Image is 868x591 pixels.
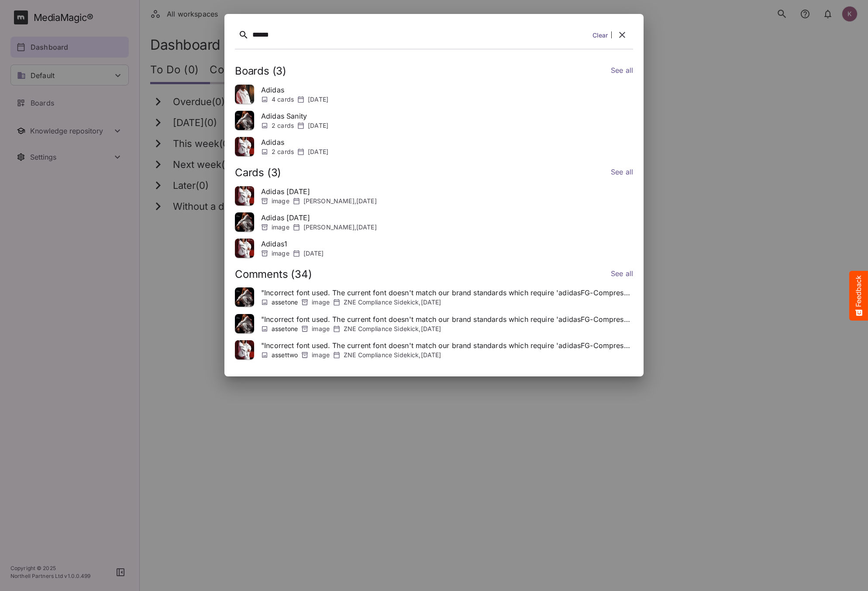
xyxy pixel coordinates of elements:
[261,340,633,351] p: " Incorrect font used. The current font doesn't match our brand standards which require 'adidasFG...
[261,287,633,298] p: " Incorrect font used. The current font doesn't match our brand standards which require 'adidasFG...
[308,121,328,130] p: [DATE]
[303,249,324,258] p: [DATE]
[272,351,298,359] p: assettwo
[235,239,254,258] img: thumbnail.jpg
[261,212,377,223] p: Adidas [DATE]
[272,197,289,205] p: image
[312,298,330,307] p: image
[344,351,441,359] p: ZNE Compliance Sidekick , [DATE]
[261,85,328,95] p: Adidas
[611,167,633,179] a: See all
[312,351,330,359] p: image
[344,325,441,333] p: ZNE Compliance Sidekick , [DATE]
[303,223,377,232] p: [PERSON_NAME] , [DATE]
[235,65,286,78] h2: Boards ( 3 )
[261,239,324,249] p: Adidas1
[308,147,328,156] p: [DATE]
[272,147,294,156] p: 2 cards
[312,325,330,333] p: image
[272,249,289,258] p: image
[235,111,254,130] img: thumbnail.jpg
[235,287,254,307] img: thumbnail.jpg
[308,95,328,104] p: [DATE]
[611,268,633,281] a: See all
[272,298,298,307] p: assetone
[272,325,298,333] p: assetone
[235,85,254,104] img: thumbnail.jpg
[261,137,328,147] p: Adidas
[261,111,328,121] p: Adidas Sanity
[611,65,633,78] a: See all
[272,95,294,104] p: 4 cards
[261,314,633,325] p: " Incorrect font used. The current font doesn't match our brand standards which require 'adidasFG...
[235,167,281,179] h2: Cards ( 3 )
[272,223,289,232] p: image
[235,314,254,333] img: thumbnail.jpg
[235,137,254,156] img: thumbnail.jpg
[235,268,312,281] h2: Comments ( 34 )
[592,31,608,40] a: Clear
[261,186,377,197] p: Adidas [DATE]
[344,298,441,307] p: ZNE Compliance Sidekick , [DATE]
[303,197,377,205] p: [PERSON_NAME] , [DATE]
[235,212,254,232] img: thumbnail.jpg
[272,121,294,130] p: 2 cards
[235,340,254,359] img: thumbnail.jpg
[849,271,868,321] button: Feedback
[235,186,254,205] img: thumbnail.jpg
